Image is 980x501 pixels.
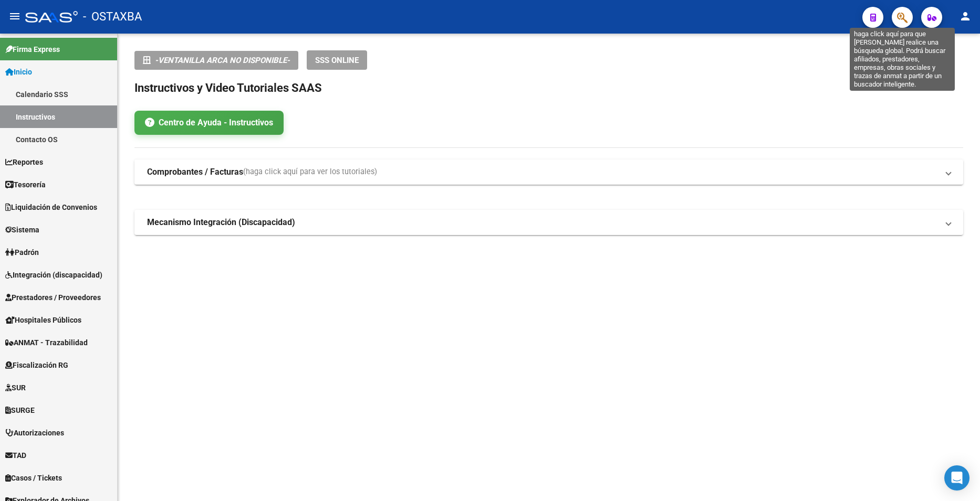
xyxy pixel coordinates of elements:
[5,201,97,213] span: Liquidación de Convenios
[83,5,142,28] span: - OSTAXBA
[243,166,377,178] span: (haga click aquí para ver los tutoriales)
[134,51,298,70] button: -VENTANILLA ARCA NO DISPONIBLE-
[5,269,102,281] span: Integración (discapacidad)
[315,56,359,65] span: SSS ONLINE
[134,111,284,135] a: Centro de Ayuda - Instructivos
[8,10,21,23] mat-icon: menu
[944,465,969,491] div: Open Intercom Messenger
[5,404,35,416] span: SURGE
[5,359,68,371] span: Fiscalización RG
[155,51,290,70] i: -VENTANILLA ARCA NO DISPONIBLE-
[5,382,26,393] span: SUR
[5,44,60,55] span: Firma Express
[5,292,101,303] span: Prestadores / Proveedores
[5,66,32,78] span: Inicio
[5,450,26,461] span: TAD
[5,179,46,190] span: Tesorería
[5,472,62,484] span: Casos / Tickets
[5,247,39,258] span: Padrón
[959,10,972,23] mat-icon: person
[5,156,43,168] span: Reportes
[5,337,88,348] span: ANMAT - Trazabilidad
[147,166,243,178] strong: Comprobantes / Facturas
[5,427,64,439] span: Autorizaciones
[134,210,963,235] mat-expansion-panel-header: Mecanismo Integración (Discapacidad)
[307,50,367,70] button: SSS ONLINE
[134,78,963,98] h2: Instructivos y Video Tutoriales SAAS
[5,314,81,326] span: Hospitales Públicos
[134,159,963,185] mat-expansion-panel-header: Comprobantes / Facturas(haga click aquí para ver los tutoriales)
[147,217,295,228] strong: Mecanismo Integración (Discapacidad)
[5,224,39,236] span: Sistema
